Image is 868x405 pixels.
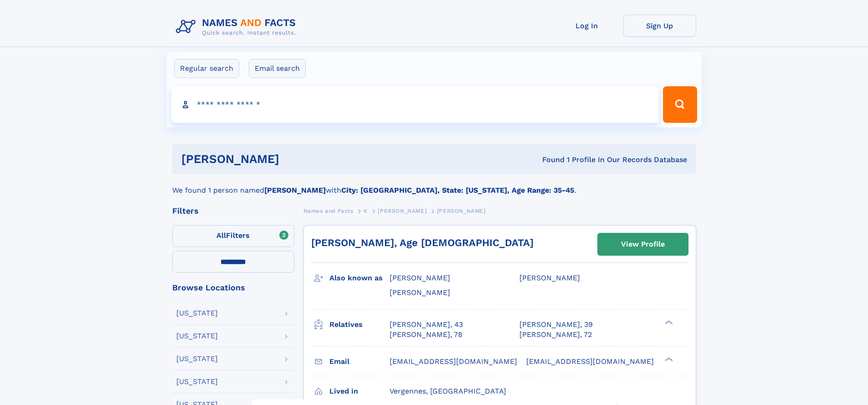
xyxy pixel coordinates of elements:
[550,15,623,37] a: Log In
[390,320,463,330] a: [PERSON_NAME], 43
[663,86,697,123] button: Search Button
[303,205,354,216] a: Names and Facts
[390,387,506,395] span: Vergennes, [GEOGRAPHIC_DATA]
[341,186,574,195] b: City: [GEOGRAPHIC_DATA], State: [US_STATE], Age Range: 35-45
[621,234,665,255] div: View Profile
[329,384,390,399] h3: Lived in
[364,208,368,214] span: K
[176,355,218,363] div: [US_STATE]
[172,284,294,292] div: Browse Locations
[390,330,462,340] a: [PERSON_NAME], 78
[171,86,659,123] input: search input
[329,354,390,369] h3: Email
[176,310,218,317] div: [US_STATE]
[249,59,306,78] label: Email search
[264,186,326,195] b: [PERSON_NAME]
[172,207,294,215] div: Filters
[378,208,426,214] span: [PERSON_NAME]
[176,378,218,385] div: [US_STATE]
[364,205,368,216] a: K
[329,317,390,332] h3: Relatives
[663,356,673,362] div: ❯
[311,237,534,248] a: [PERSON_NAME], Age [DEMOGRAPHIC_DATA]
[329,270,390,286] h3: Also known as
[623,15,696,37] a: Sign Up
[519,320,593,330] a: [PERSON_NAME], 39
[437,208,486,214] span: [PERSON_NAME]
[176,332,218,340] div: [US_STATE]
[519,274,580,282] span: [PERSON_NAME]
[181,153,411,165] h1: [PERSON_NAME]
[411,155,687,165] div: Found 1 Profile In Our Records Database
[390,288,450,297] span: [PERSON_NAME]
[663,319,673,325] div: ❯
[519,330,592,340] a: [PERSON_NAME], 72
[526,357,654,366] span: [EMAIL_ADDRESS][DOMAIN_NAME]
[174,59,239,78] label: Regular search
[390,274,450,282] span: [PERSON_NAME]
[216,231,226,240] span: All
[172,15,303,39] img: Logo Names and Facts
[390,357,517,366] span: [EMAIL_ADDRESS][DOMAIN_NAME]
[378,205,426,216] a: [PERSON_NAME]
[172,174,696,196] div: We found 1 person named with .
[598,233,688,255] a: View Profile
[172,225,294,247] label: Filters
